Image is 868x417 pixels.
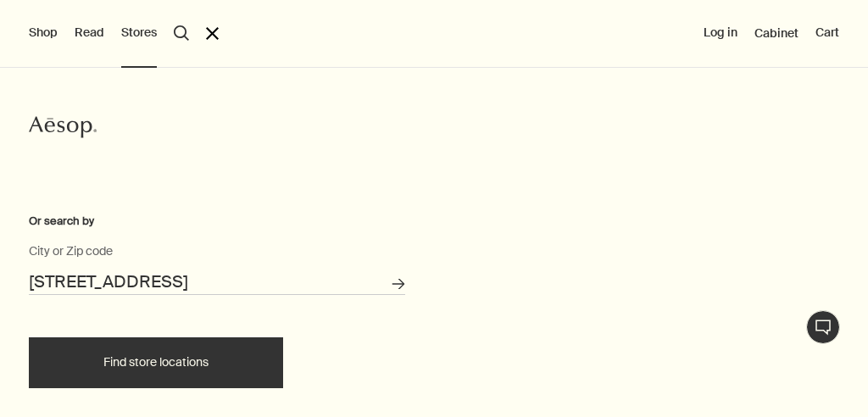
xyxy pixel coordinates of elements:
svg: Aesop [29,114,97,140]
button: Shop [29,25,58,42]
button: Read [75,25,104,42]
a: Cabinet [754,25,798,41]
button: Find store locations [29,337,283,388]
button: Stores [121,25,157,42]
a: Aesop [29,114,97,144]
button: Cart [815,25,839,42]
button: Open search [174,25,189,41]
button: Close the Menu [206,27,219,40]
div: Or search by [29,212,405,231]
button: Log in [704,25,737,42]
button: Live Assistance [806,310,840,344]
